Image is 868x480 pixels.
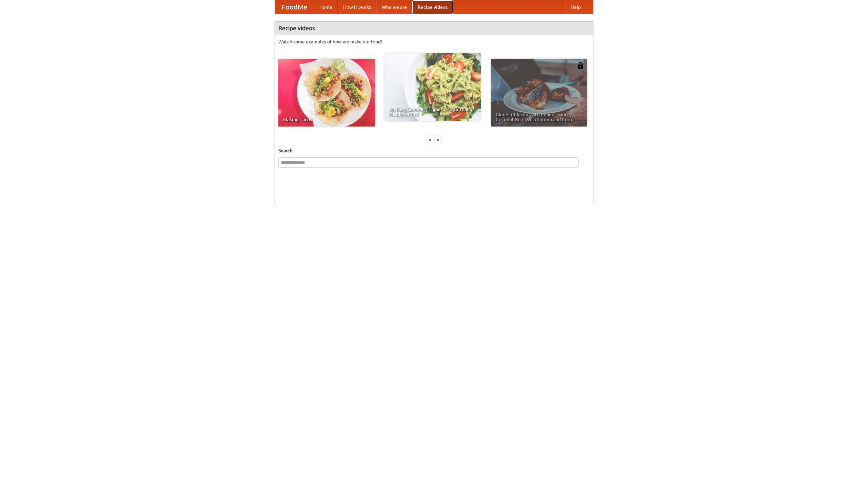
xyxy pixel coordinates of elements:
a: Help [565,0,586,14]
a: An Easy, Summery Tomato Pasta That's Ready for Fall [384,53,481,121]
h4: Recipe videos [275,21,593,35]
img: 483408.png [577,62,584,69]
h5: Search [278,147,590,154]
a: Who we are [376,0,412,14]
a: FoodMe [275,0,314,14]
span: An Easy, Summery Tomato Pasta That's Ready for Fall [389,107,476,116]
div: « [427,135,433,144]
a: How it works [338,0,376,14]
a: Making Tacos [278,59,375,127]
a: Home [314,0,338,14]
p: Watch some examples of how we make our food! [278,38,590,45]
div: » [435,135,441,144]
a: Recipe videos [412,0,453,14]
span: Making Tacos [283,117,370,122]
